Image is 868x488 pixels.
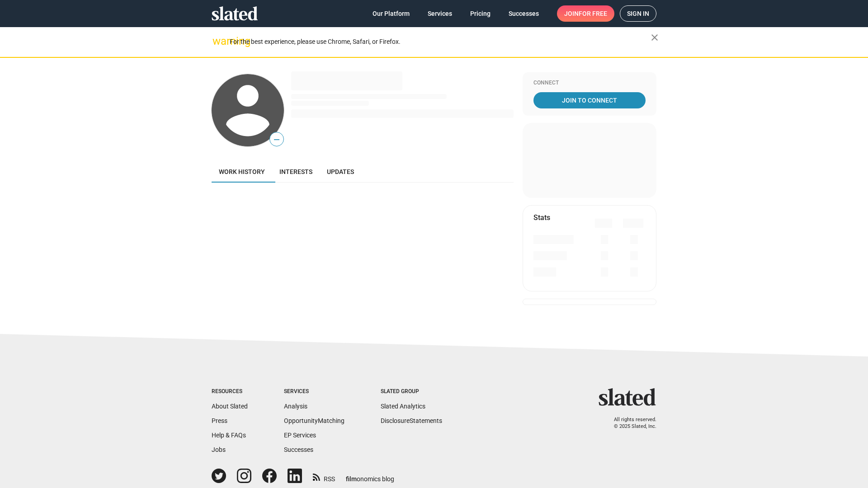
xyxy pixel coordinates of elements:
a: DisclosureStatements [381,417,442,424]
span: Updates [327,168,354,175]
a: Jobs [212,446,226,453]
a: Joinfor free [557,5,614,22]
a: Work history [212,161,272,183]
div: Connect [533,80,646,87]
div: Slated Group [381,388,442,395]
span: Interests [279,168,312,175]
span: Join [564,5,607,22]
div: For the best experience, please use Chrome, Safari, or Firefox. [230,36,651,48]
a: Slated Analytics [381,403,425,410]
span: Work history [219,168,265,175]
a: Press [212,417,227,424]
mat-card-title: Stats [533,213,550,222]
a: Our Platform [365,5,417,22]
span: Join To Connect [535,92,644,108]
a: RSS [313,469,335,483]
span: Services [428,5,452,22]
span: for free [579,5,607,22]
div: Resources [212,388,248,395]
p: All rights reserved. © 2025 Slated, Inc. [604,417,656,430]
a: Interests [272,161,320,183]
a: Help & FAQs [212,432,246,439]
span: Successes [509,5,539,22]
a: Successes [284,446,313,453]
a: filmonomics blog [346,468,394,483]
a: EP Services [284,432,316,439]
a: Services [420,5,459,22]
mat-icon: close [649,32,660,43]
span: Pricing [470,5,491,22]
a: Analysis [284,403,307,410]
a: Successes [501,5,546,22]
span: film [346,475,357,483]
span: Sign in [627,6,649,21]
mat-icon: warning [212,36,223,47]
a: Pricing [463,5,498,22]
a: Updates [320,161,361,183]
div: Services [284,388,344,395]
a: Join To Connect [533,92,646,108]
a: OpportunityMatching [284,417,344,424]
span: Our Platform [373,5,410,22]
a: Sign in [620,5,656,22]
span: — [270,134,283,145]
a: About Slated [212,403,248,410]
